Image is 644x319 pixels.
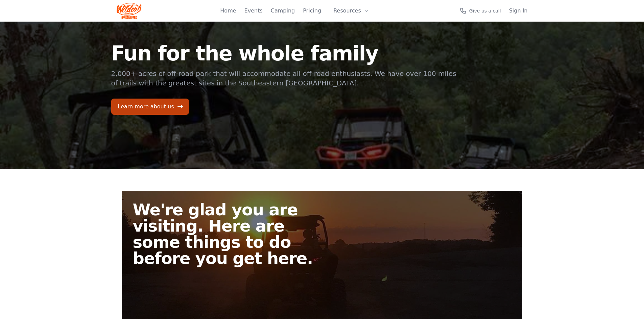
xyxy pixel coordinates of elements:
a: Events [244,7,263,15]
a: Home [220,7,236,15]
p: 2,000+ acres of off-road park that will accommodate all off-road enthusiasts. We have over 100 mi... [111,69,457,88]
h1: Fun for the whole family [111,43,457,63]
span: Give us a call [469,7,501,14]
img: Wildcat Logo [117,3,142,19]
h2: We're glad you are visiting. Here are some things to do before you get here. [133,202,328,266]
a: Pricing [303,7,321,15]
a: Camping [271,7,295,15]
a: Sign In [509,7,528,15]
a: Learn more about us [111,99,189,115]
a: Give us a call [460,7,501,14]
button: Resources [329,4,373,18]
